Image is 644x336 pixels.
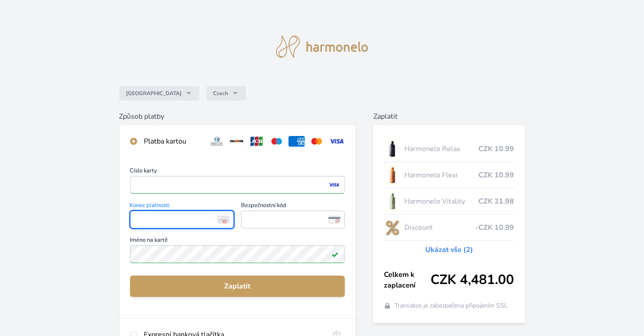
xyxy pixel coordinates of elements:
span: CZK 4,481.00 [431,272,514,288]
img: discover.svg [229,136,245,147]
span: Czech [213,90,229,97]
img: amex.svg [288,136,305,147]
span: CZK 10.99 [479,170,514,180]
div: Platba kartou [144,136,202,147]
iframe: Iframe pro číslo karty [134,179,341,191]
a: Ukázat vše (2) [425,244,473,255]
span: Bezpečnostní kód [241,203,345,211]
img: CLEAN_RELAX_se_stinem_x-lo.jpg [384,138,401,160]
span: Zaplatit [137,281,338,292]
span: Transakce je zabezpečena připojením SSL [395,301,508,310]
span: Jméno na kartě [130,237,345,245]
img: jcb.svg [249,136,265,147]
button: [GEOGRAPHIC_DATA] [119,86,199,100]
h6: Způsob platby [119,111,356,122]
span: Harmonelo Flexi [404,170,479,180]
h6: Zaplatit [373,111,525,122]
img: visa [328,181,340,189]
img: maestro.svg [269,136,285,147]
img: visa.svg [328,136,345,147]
img: Konec platnosti [217,216,229,224]
span: CZK 10.99 [479,144,514,154]
span: Konec platnosti [130,203,234,211]
span: -CZK 10.99 [476,222,514,233]
span: CZK 21.98 [479,196,514,207]
span: Harmonelo Vitality [404,196,479,207]
iframe: Iframe pro datum vypršení platnosti [134,213,230,226]
iframe: Iframe pro bezpečnostní kód [245,213,341,226]
button: Czech [206,86,246,100]
img: discount-lo.png [384,216,401,239]
img: CLEAN_FLEXI_se_stinem_x-hi_(1)-lo.jpg [384,164,401,186]
input: Jméno na kartěPlatné pole [130,245,345,263]
span: Harmonelo Relax [404,144,479,154]
span: Discount [404,222,476,233]
span: Celkem k zaplacení [384,269,431,291]
img: logo.svg [276,36,368,58]
img: diners.svg [209,136,225,147]
button: Zaplatit [130,276,345,297]
img: CLEAN_VITALITY_se_stinem_x-lo.jpg [384,190,401,212]
img: Platné pole [332,251,339,258]
span: Číslo karty [130,168,345,176]
span: [GEOGRAPHIC_DATA] [126,90,182,97]
img: mc.svg [308,136,325,147]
